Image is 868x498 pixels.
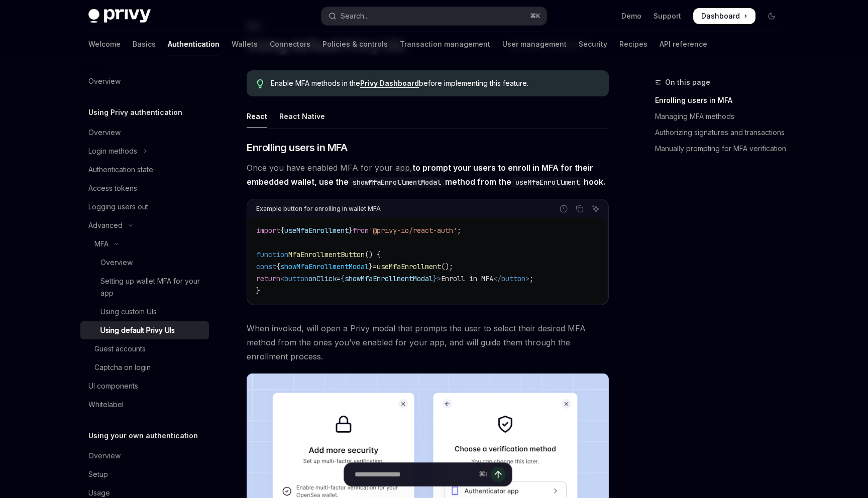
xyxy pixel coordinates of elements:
[100,257,133,269] div: Overview
[665,76,710,88] span: On this page
[80,377,209,395] a: UI components
[360,79,419,88] a: Privy Dashboard
[88,468,108,480] div: Setup
[80,179,209,197] a: Access tokens
[280,262,369,271] span: showMfaEnrollmentModal
[88,75,121,87] div: Overview
[322,32,388,56] a: Policies & controls
[256,226,280,235] span: import
[80,123,209,142] a: Overview
[271,78,599,88] span: Enable MFA methods in the before implementing this feature.
[80,235,209,253] button: Toggle MFA section
[529,274,533,283] span: ;
[660,32,707,56] a: API reference
[308,274,337,283] span: onClick
[247,104,267,128] div: React
[345,274,433,283] span: showMfaEnrollmentModal
[88,32,121,56] a: Welcome
[764,8,780,24] button: Toggle dark mode
[511,177,584,188] code: useMfaEnrollment
[168,32,220,56] a: Authentication
[80,447,209,465] a: Overview
[280,226,284,235] span: {
[619,32,647,56] a: Recipes
[655,108,788,125] a: Managing MFA methods
[433,274,437,283] span: }
[321,7,547,25] button: Open search
[88,399,124,411] div: Whitelabel
[88,127,121,139] div: Overview
[525,274,529,283] span: >
[80,396,209,414] a: Whitelabel
[94,238,108,250] div: MFA
[337,274,341,283] span: =
[247,321,609,363] span: When invoked, will open a Privy modal that prompts the user to select their desired MFA method fr...
[88,182,137,194] div: Access tokens
[80,340,209,358] a: Guest accounts
[655,141,788,157] a: Manually prompting for MFA verification
[80,72,209,90] a: Overview
[88,9,151,23] img: dark logo
[284,226,349,235] span: useMfaEnrollment
[441,274,493,283] span: Enroll in MFA
[80,358,209,377] a: Captcha on login
[530,12,540,20] span: ⌘ K
[501,274,525,283] span: button
[491,467,505,481] button: Send message
[80,198,209,216] a: Logging users out
[100,306,157,318] div: Using custom UIs
[256,202,381,215] div: Example button for enrolling in wallet MFA
[80,254,209,272] a: Overview
[94,343,146,355] div: Guest accounts
[100,324,175,336] div: Using default Privy UIs
[655,125,788,141] a: Authorizing signatures and transactions
[621,11,641,21] a: Demo
[369,226,457,235] span: '@privy-io/react-auth'
[256,274,280,283] span: return
[270,32,310,56] a: Connectors
[100,275,203,299] div: Setting up wallet MFA for your app
[257,79,264,88] svg: Tip
[279,104,325,128] div: React Native
[88,219,123,231] div: Advanced
[288,250,365,259] span: MfaEnrollmentButton
[589,202,602,215] button: Ask AI
[349,177,445,188] code: showMfaEnrollmentModal
[247,163,605,187] strong: to prompt your users to enroll in MFA for their embedded wallet, use the method from the hook.
[80,161,209,179] a: Authentication state
[693,8,755,24] a: Dashboard
[280,274,284,283] span: <
[256,250,288,259] span: function
[88,201,148,213] div: Logging users out
[88,145,137,157] div: Login methods
[247,161,609,189] span: Once you have enabled MFA for your app,
[256,286,260,295] span: }
[655,92,788,108] a: Enrolling users in MFA
[94,361,151,374] div: Captcha on login
[701,11,740,21] span: Dashboard
[349,226,353,235] span: }
[88,380,138,392] div: UI components
[654,11,681,21] a: Support
[276,262,280,271] span: {
[88,164,153,176] div: Authentication state
[80,142,209,160] button: Toggle Login methods section
[579,32,607,56] a: Security
[232,32,258,56] a: Wallets
[341,274,345,283] span: {
[80,321,209,339] a: Using default Privy UIs
[369,262,373,271] span: }
[373,262,377,271] span: =
[247,141,347,155] span: Enrolling users in MFA
[80,216,209,234] button: Toggle Advanced section
[341,10,369,22] div: Search...
[256,262,276,271] span: const
[80,272,209,302] a: Setting up wallet MFA for your app
[573,202,586,215] button: Copy the contents from the code block
[557,202,570,215] button: Report incorrect code
[80,303,209,321] a: Using custom UIs
[441,262,453,271] span: ();
[88,106,182,118] h5: Using Privy authentication
[377,262,441,271] span: useMfaEnrollment
[355,463,474,486] input: Ask a question...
